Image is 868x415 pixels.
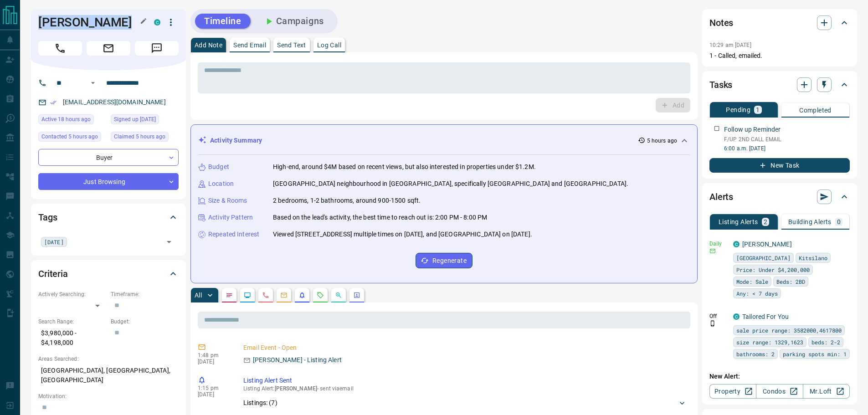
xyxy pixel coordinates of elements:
p: Send Email [233,42,266,48]
span: Price: Under $4,200,000 [736,265,810,274]
p: [GEOGRAPHIC_DATA], [GEOGRAPHIC_DATA], [GEOGRAPHIC_DATA] [38,363,179,388]
span: Signed up [DATE] [114,115,156,124]
p: Follow up Reminder [724,125,781,134]
button: Open [87,77,98,88]
span: Contacted 5 hours ago [41,132,98,141]
span: Email [87,41,130,56]
button: Regenerate [416,253,473,268]
p: 6:00 a.m. [DATE] [724,144,850,153]
p: Listing Alert Sent [243,376,687,385]
button: Open [163,236,175,248]
span: Call [38,41,82,56]
span: Message [135,41,179,56]
span: [DATE] [44,237,64,246]
p: 1 - Called, emailed. [709,51,850,61]
div: Listings: (7) [243,395,687,411]
span: Beds: 2BD [776,277,805,286]
div: Criteria [38,263,179,285]
p: Activity Summary [210,136,262,145]
div: Alerts [709,186,850,208]
p: Areas Searched: [38,355,179,363]
div: Mon Sep 15 2025 [38,132,106,144]
p: Based on the lead's activity, the best time to reach out is: 2:00 PM - 8:00 PM [273,213,487,222]
span: size range: 1329,1623 [736,338,803,347]
p: All [195,292,202,298]
p: Building Alerts [788,219,832,225]
button: Campaigns [254,14,333,29]
button: Timeline [195,14,251,29]
a: Mr.Loft [803,384,850,399]
svg: Notes [226,292,233,299]
p: 2 bedrooms, 1-2 bathrooms, around 900-1500 sqft. [273,196,421,205]
div: Sun Sep 14 2025 [38,114,106,127]
h2: Alerts [709,190,733,204]
p: 1:48 pm [198,352,230,359]
h2: Tasks [709,77,732,92]
div: condos.ca [733,313,740,320]
p: 1 [756,107,760,113]
p: Location [208,179,234,189]
svg: Emails [280,292,288,299]
p: Repeated Interest [208,230,259,239]
svg: Lead Browsing Activity [244,292,251,299]
span: bathrooms: 2 [736,349,775,359]
p: [GEOGRAPHIC_DATA] neighbourhood in [GEOGRAPHIC_DATA], specifically [GEOGRAPHIC_DATA] and [GEOGRAP... [273,179,628,189]
p: Budget [208,162,229,172]
p: Off [709,312,728,320]
p: High-end, around $4M based on recent views, but also interested in properties under $1.2M. [273,162,536,172]
svg: Opportunities [335,292,342,299]
a: [PERSON_NAME] [742,241,792,248]
p: Send Text [277,42,306,48]
p: Completed [799,107,832,113]
p: Add Note [195,42,222,48]
span: sale price range: 3582000,4617800 [736,326,842,335]
p: Search Range: [38,318,106,326]
span: Any: < 7 days [736,289,778,298]
p: 1:15 pm [198,385,230,391]
button: New Task [709,158,850,173]
div: Wed Jan 22 2025 [111,114,179,127]
p: Log Call [317,42,341,48]
p: [PERSON_NAME] - Listing Alert [253,355,342,365]
div: Tasks [709,74,850,96]
svg: Email Verified [50,99,56,106]
p: $3,980,000 - $4,198,000 [38,326,106,350]
p: 5 hours ago [647,137,677,145]
div: Tags [38,206,179,228]
a: Condos [756,384,803,399]
span: Claimed 5 hours ago [114,132,165,141]
svg: Requests [317,292,324,299]
p: [DATE] [198,391,230,398]
span: Active 18 hours ago [41,115,91,124]
svg: Agent Actions [353,292,360,299]
div: Buyer [38,149,179,166]
p: Motivation: [38,392,179,400]
div: Notes [709,12,850,34]
p: Listing Alert : - sent via email [243,385,687,392]
div: condos.ca [154,19,160,26]
p: Listings: ( 7 ) [243,398,277,408]
span: beds: 2-2 [812,338,840,347]
p: [DATE] [198,359,230,365]
p: New Alert: [709,372,850,381]
p: Activity Pattern [208,213,253,222]
div: Just Browsing [38,173,179,190]
svg: Email [709,248,716,254]
p: 0 [837,219,841,225]
svg: Calls [262,292,269,299]
span: [PERSON_NAME] [275,385,317,392]
p: F/UP 2ND CALL EMAIL [724,135,850,143]
p: Viewed [STREET_ADDRESS] multiple times on [DATE], and [GEOGRAPHIC_DATA] on [DATE]. [273,230,532,239]
p: Pending [726,107,750,113]
h2: Notes [709,15,733,30]
div: Mon Sep 15 2025 [111,132,179,144]
p: Timeframe: [111,290,179,298]
p: 10:29 am [DATE] [709,42,751,48]
h2: Tags [38,210,57,225]
a: Tailored For You [742,313,789,320]
div: Activity Summary5 hours ago [198,132,690,149]
p: Listing Alerts [719,219,758,225]
span: parking spots min: 1 [783,349,847,359]
p: Size & Rooms [208,196,247,205]
svg: Push Notification Only [709,320,716,327]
